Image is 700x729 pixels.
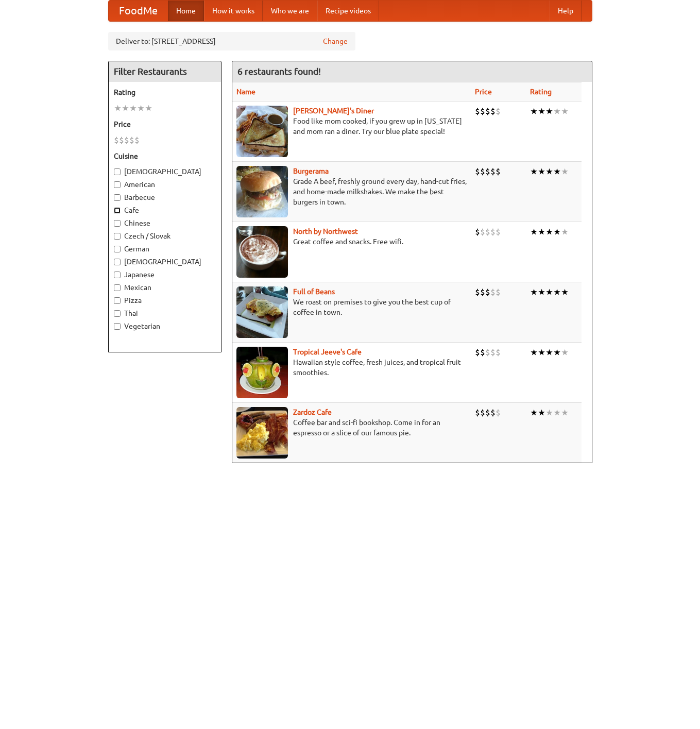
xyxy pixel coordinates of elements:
[293,107,374,115] a: [PERSON_NAME]'s Diner
[293,348,362,356] a: Tropical Jeeve's Cafe
[485,407,490,418] li: $
[114,119,216,129] h5: Price
[561,166,569,177] li: ★
[485,286,490,298] li: $
[114,194,121,201] input: Barbecue
[236,226,288,278] img: north.jpg
[124,134,129,146] li: $
[553,106,561,117] li: ★
[263,1,317,21] a: Who we are
[490,106,496,117] li: $
[114,181,121,188] input: American
[293,287,335,296] a: Full of Beans
[561,106,569,117] li: ★
[561,347,569,358] li: ★
[490,407,496,418] li: $
[108,32,355,50] div: Deliver to: [STREET_ADDRESS]
[145,103,152,114] li: ★
[553,347,561,358] li: ★
[137,103,145,114] li: ★
[114,284,121,291] input: Mexican
[475,88,492,96] a: Price
[236,88,255,96] a: Name
[114,166,216,177] label: [DEMOGRAPHIC_DATA]
[480,286,485,298] li: $
[236,106,288,157] img: sallys.jpg
[538,226,545,238] li: ★
[475,407,480,418] li: $
[114,323,121,330] input: Vegetarian
[538,286,545,298] li: ★
[236,407,288,459] img: zardoz.jpg
[114,207,121,214] input: Cafe
[114,103,122,114] li: ★
[317,1,379,21] a: Recipe videos
[538,166,545,177] li: ★
[109,61,221,82] h4: Filter Restaurants
[293,227,358,235] a: North by Northwest
[561,286,569,298] li: ★
[114,321,216,331] label: Vegetarian
[480,407,485,418] li: $
[114,308,216,318] label: Thai
[538,407,545,418] li: ★
[236,236,467,247] p: Great coffee and snacks. Free wifi.
[496,286,501,298] li: $
[485,226,490,238] li: $
[114,259,121,265] input: [DEMOGRAPHIC_DATA]
[530,407,538,418] li: ★
[236,347,288,398] img: jeeves.jpg
[293,167,329,175] a: Burgerama
[545,286,553,298] li: ★
[480,347,485,358] li: $
[530,88,552,96] a: Rating
[114,205,216,215] label: Cafe
[485,347,490,358] li: $
[490,166,496,177] li: $
[114,134,119,146] li: $
[122,103,129,114] li: ★
[114,244,216,254] label: German
[114,297,121,304] input: Pizza
[119,134,124,146] li: $
[545,407,553,418] li: ★
[114,168,121,175] input: [DEMOGRAPHIC_DATA]
[323,36,348,46] a: Change
[114,257,216,267] label: [DEMOGRAPHIC_DATA]
[114,282,216,293] label: Mexican
[236,176,467,207] p: Grade A beef, freshly ground every day, hand-cut fries, and home-made milkshakes. We make the bes...
[545,106,553,117] li: ★
[114,233,121,240] input: Czech / Slovak
[114,269,216,280] label: Japanese
[490,286,496,298] li: $
[114,310,121,317] input: Thai
[237,66,321,76] ng-pluralize: 6 restaurants found!
[480,166,485,177] li: $
[490,347,496,358] li: $
[530,347,538,358] li: ★
[236,297,467,317] p: We roast on premises to give you the best cup of coffee in town.
[114,220,121,227] input: Chinese
[236,417,467,438] p: Coffee bar and sci-fi bookshop. Come in for an espresso or a slice of our famous pie.
[114,218,216,228] label: Chinese
[114,151,216,161] h5: Cuisine
[236,166,288,217] img: burgerama.jpg
[114,272,121,278] input: Japanese
[114,231,216,241] label: Czech / Slovak
[561,407,569,418] li: ★
[204,1,263,21] a: How it works
[530,166,538,177] li: ★
[553,226,561,238] li: ★
[553,166,561,177] li: ★
[553,407,561,418] li: ★
[538,106,545,117] li: ★
[293,408,332,416] a: Zardoz Cafe
[114,87,216,97] h5: Rating
[530,106,538,117] li: ★
[475,347,480,358] li: $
